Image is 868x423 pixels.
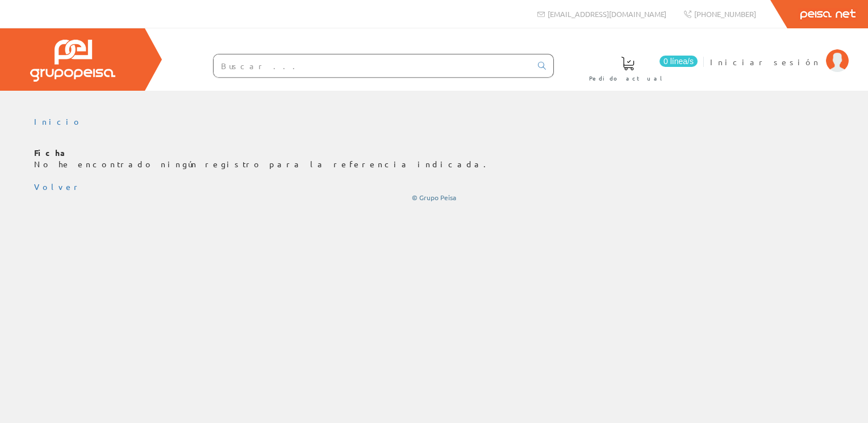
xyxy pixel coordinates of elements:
img: Grupo Peisa [30,40,115,82]
div: © Grupo Peisa [34,193,834,202]
a: Iniciar sesión [710,47,849,58]
span: 0 línea/s [660,56,698,67]
span: Iniciar sesión [710,56,820,67]
a: Inicio [34,116,82,126]
input: Buscar ... [214,54,531,77]
span: [EMAIL_ADDRESS][DOMAIN_NAME] [548,9,666,19]
span: Pedido actual [589,73,666,84]
p: No he encontrado ningún registro para la referencia indicada. [34,147,834,170]
a: Volver [34,181,82,192]
b: Ficha [34,147,70,158]
span: [PHONE_NUMBER] [694,9,756,19]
